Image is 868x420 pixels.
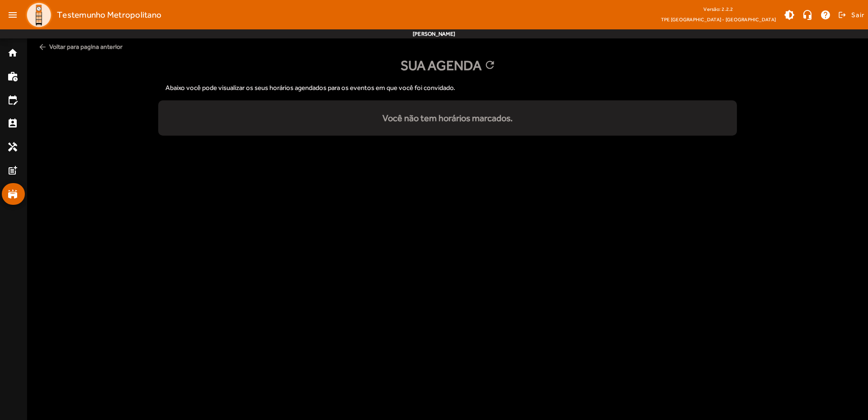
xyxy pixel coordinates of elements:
div: Versão: 2.2.2 [661,4,776,15]
div: Você não tem horários marcados. [158,111,737,125]
span: Testemunho Metropolitano [57,8,161,22]
button: Sair [837,8,864,22]
img: Logo TPE [25,1,52,28]
span: TPE [GEOGRAPHIC_DATA] - [GEOGRAPHIC_DATA] [661,15,776,24]
mat-icon: work_history [7,71,18,82]
span: Sair [851,8,864,22]
mat-icon: perm_contact_calendar [7,118,18,129]
mat-icon: menu [4,6,22,24]
mat-icon: refresh [484,59,495,72]
mat-icon: arrow_back [38,42,47,52]
div: Sua agenda [34,55,861,76]
mat-icon: home [7,47,18,58]
a: Testemunho Metropolitano [22,1,161,28]
div: Abaixo você pode visualizar os seus horários agendados para os eventos em que você foi convidado. [158,76,737,100]
span: Voltar para pagina anterior [34,38,861,55]
mat-icon: edit_calendar [7,94,18,105]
